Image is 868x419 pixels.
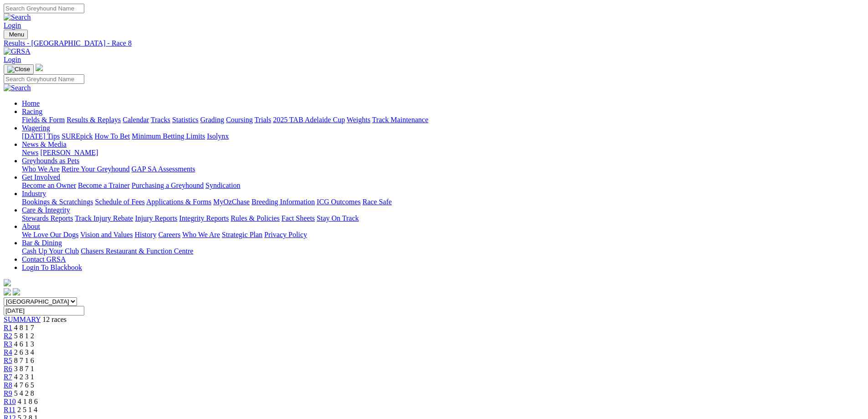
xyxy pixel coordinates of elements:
[95,132,130,140] a: How To Bet
[226,116,253,124] a: Coursing
[4,348,12,356] a: R4
[123,116,149,124] a: Calendar
[158,231,180,238] a: Careers
[4,398,16,405] a: R10
[4,84,31,92] img: Search
[347,116,370,124] a: Weights
[36,64,43,71] img: logo-grsa-white.png
[372,116,428,124] a: Track Maintenance
[14,373,34,381] span: 4 2 3 1
[4,64,34,74] button: Toggle navigation
[22,214,73,222] a: Stewards Reports
[13,288,20,295] img: twitter.svg
[17,406,37,414] span: 2 5 1 4
[22,231,78,238] a: We Love Our Dogs
[22,198,93,206] a: Bookings & Scratchings
[22,247,864,255] div: Bar & Dining
[80,231,133,238] a: Vision and Values
[22,206,70,214] a: Care & Integrity
[4,39,864,47] a: Results - [GEOGRAPHIC_DATA] - Race 8
[22,222,40,230] a: About
[22,149,38,156] a: News
[179,214,229,222] a: Integrity Reports
[14,340,34,348] span: 4 6 1 3
[14,381,34,389] span: 4 7 6 5
[4,306,84,316] input: Select date
[22,165,60,173] a: Who We Are
[22,108,42,115] a: Racing
[254,116,271,124] a: Trials
[4,316,41,323] a: SUMMARY
[4,279,11,286] img: logo-grsa-white.png
[182,231,220,238] a: Who We Are
[132,165,195,173] a: GAP SA Assessments
[22,124,50,132] a: Wagering
[4,21,21,29] a: Login
[4,13,31,21] img: Search
[14,389,34,397] span: 5 4 2 8
[172,116,199,124] a: Statistics
[135,214,177,222] a: Injury Reports
[4,406,15,414] span: R11
[95,198,144,206] a: Schedule of Fees
[14,365,34,372] span: 3 8 7 1
[4,4,84,13] input: Search
[75,214,133,222] a: Track Injury Rebate
[81,247,193,255] a: Chasers Restaurant & Function Centre
[317,214,359,222] a: Stay On Track
[222,231,262,238] a: Strategic Plan
[9,31,24,38] span: Menu
[62,165,130,173] a: Retire Your Greyhound
[317,198,360,206] a: ICG Outcomes
[207,132,229,140] a: Isolynx
[14,357,34,364] span: 8 7 1 6
[273,116,345,124] a: 2025 TAB Adelaide Cup
[22,231,864,239] div: About
[22,116,864,124] div: Racing
[22,132,864,140] div: Wagering
[4,381,12,389] span: R8
[4,30,28,39] button: Toggle navigation
[22,239,62,247] a: Bar & Dining
[132,132,205,140] a: Minimum Betting Limits
[22,99,40,107] a: Home
[4,340,12,348] span: R3
[4,74,84,84] input: Search
[62,132,92,140] a: SUREpick
[42,316,67,323] span: 12 races
[22,181,76,189] a: Become an Owner
[22,247,79,255] a: Cash Up Your Club
[22,132,60,140] a: [DATE] Tips
[7,66,30,73] img: Close
[22,190,46,197] a: Industry
[4,332,12,340] a: R2
[4,389,12,397] a: R9
[40,149,98,156] a: [PERSON_NAME]
[22,149,864,157] div: News & Media
[200,116,224,124] a: Grading
[14,324,34,331] span: 4 8 1 7
[14,332,34,340] span: 5 8 1 2
[132,181,204,189] a: Purchasing a Greyhound
[22,214,864,222] div: Care & Integrity
[205,181,240,189] a: Syndication
[4,373,12,381] a: R7
[231,214,280,222] a: Rules & Policies
[22,157,79,165] a: Greyhounds as Pets
[4,365,12,372] span: R6
[4,357,12,364] a: R5
[4,47,31,56] img: GRSA
[18,398,38,405] span: 4 1 8 6
[22,165,864,173] div: Greyhounds as Pets
[134,231,156,238] a: History
[362,198,391,206] a: Race Safe
[4,288,11,295] img: facebook.svg
[22,173,60,181] a: Get Involved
